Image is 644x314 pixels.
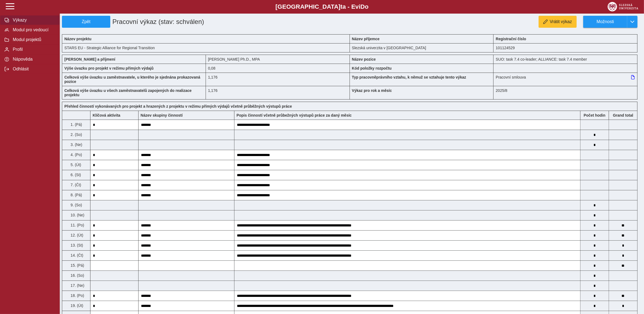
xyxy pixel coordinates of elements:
b: Přehled činností vykonávaných pro projekt a hrazených z projektu v režimu přímých výdajů včetně p... [64,104,292,108]
h1: Pracovní výkaz (stav: schválen) [110,16,304,28]
span: 6. (St) [70,173,81,177]
span: Výkazy [11,18,55,23]
span: Zpět [64,19,108,24]
span: D [360,3,365,10]
div: 1,176 [206,86,350,100]
b: Popis činností včetně průbežných výstupů práce za daný měsíc [237,113,352,117]
button: Vrátit výkaz [539,16,577,28]
div: SUO: task 7.4 co-leader; ALLIANCE: task 7.4 member [494,55,637,64]
span: Odhlásit [11,67,55,71]
div: 0,64 h / den. 3,2 h / týden. [206,64,350,73]
b: Název příjemce [352,37,380,41]
div: [PERSON_NAME] Ph.D., MPA [206,55,350,64]
b: Název projektu [64,37,92,41]
div: STARS EU - Strategic Alliance for Regional Transition [62,43,350,52]
span: Profil [11,47,55,52]
span: Vrátit výkaz [550,19,572,24]
span: 14. (Čt) [70,253,83,257]
span: 3. (Ne) [70,142,82,147]
img: logo_web_su.png [608,2,638,11]
span: o [365,3,369,10]
span: 5. (Út) [70,163,81,167]
b: [GEOGRAPHIC_DATA] a - Evi [16,3,628,10]
span: 12. (Út) [70,233,83,237]
span: 4. (Po) [70,153,82,157]
span: 10. (Ne) [70,213,84,217]
span: 7. (Čt) [70,183,81,187]
b: Název skupiny činností [141,113,183,117]
div: 2025/8 [494,86,637,100]
b: Klíčová aktivita [93,113,120,117]
span: 9. (So) [70,203,82,207]
b: Kód položky rozpočtu [352,66,392,70]
b: Suma za den přes všechny výkazy [609,113,637,117]
span: 11. (Po) [70,223,84,227]
b: Výkaz pro rok a měsíc [352,88,392,93]
span: 1. (Pá) [70,122,82,127]
button: Zpět [62,16,110,28]
span: 8. (Pá) [70,193,82,197]
span: 19. (Út) [70,303,83,308]
span: 2. (So) [70,132,82,137]
span: 15. (Pá) [70,263,84,268]
b: Typ pracovněprávního vztahu, k němuž se vztahuje tento výkaz [352,75,466,79]
div: 101124529 [494,43,637,52]
span: Modul pro vedoucí [11,27,55,32]
b: Název pozice [352,57,376,61]
span: Modul projektů [11,37,55,42]
button: Možnosti [583,16,627,28]
span: 16. (So) [70,273,84,278]
span: 17. (Ne) [70,283,84,288]
span: 18. (Po) [70,293,84,298]
b: Výše úvazku pro projekt v režimu přímých výdajů [64,66,153,70]
div: 1,176 [206,73,350,86]
div: Slezská univerzita v [GEOGRAPHIC_DATA] [350,43,494,52]
span: Nápověda [11,57,55,62]
b: Celková výše úvazku u všech zaměstnavatelů zapojených do realizace projektu [64,88,191,97]
b: Celková výše úvazku u zaměstnavatele, u kterého je sjednána prokazovaná pozice [64,75,200,84]
div: Pracovní smlouva [494,73,637,86]
b: Počet hodin [580,113,609,117]
b: Registrační číslo [496,37,526,41]
b: [PERSON_NAME] a příjmení [64,57,115,61]
span: Možnosti [588,19,623,24]
span: 13. (St) [70,243,83,247]
span: t [340,3,342,10]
